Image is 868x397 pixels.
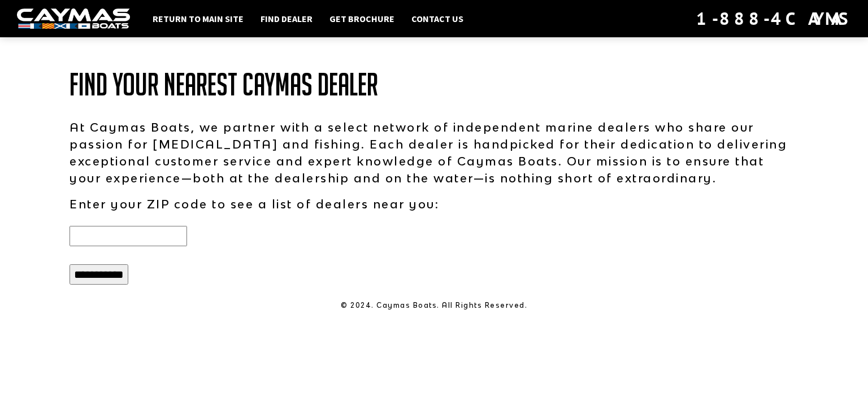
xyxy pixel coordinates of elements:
[406,11,469,26] a: Contact Us
[17,8,130,29] img: white-logo-c9c8dbefe5ff5ceceb0f0178aa75bf4bb51f6bca0971e226c86eb53dfe498488.png
[696,6,851,31] div: 1-888-4CAYMAS
[70,119,798,186] p: At Caymas Boats, we partner with a select network of independent marine dealers who share our pas...
[70,68,798,102] h1: Find Your Nearest Caymas Dealer
[70,300,798,311] p: © 2024. Caymas Boats. All Rights Reserved.
[255,11,318,26] a: Find Dealer
[147,11,249,26] a: Return to main site
[324,11,400,26] a: Get Brochure
[70,195,798,212] p: Enter your ZIP code to see a list of dealers near you:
